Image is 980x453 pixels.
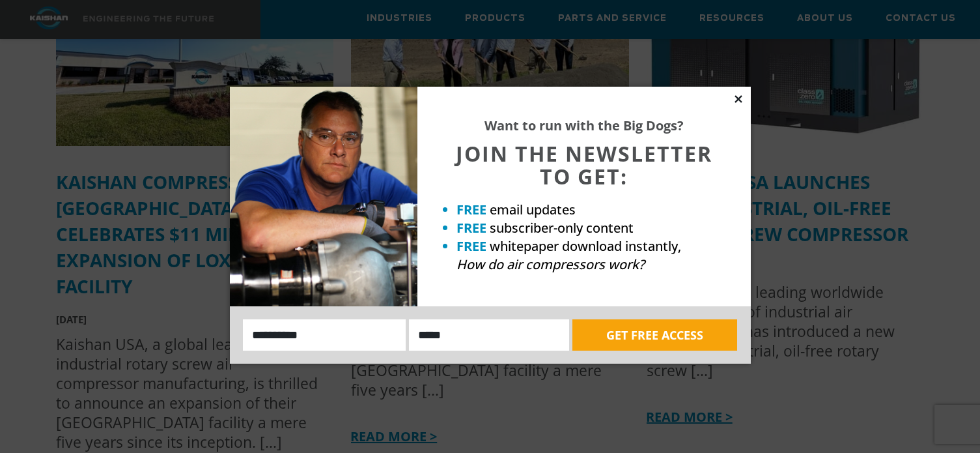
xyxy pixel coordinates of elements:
[456,256,645,273] em: How do air compressors work?
[456,237,486,255] strong: FREE
[409,319,569,351] input: Email
[456,219,486,237] strong: FREE
[490,237,681,255] span: whitepaper download instantly,
[572,319,737,351] button: GET FREE ACCESS
[484,117,684,134] strong: Want to run with the Big Dogs?
[456,201,486,218] strong: FREE
[733,93,744,105] button: Close
[490,219,634,237] span: subscriber-only content
[243,319,406,351] input: Name:
[490,201,576,218] span: email updates
[456,139,712,190] span: JOIN THE NEWSLETTER TO GET:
